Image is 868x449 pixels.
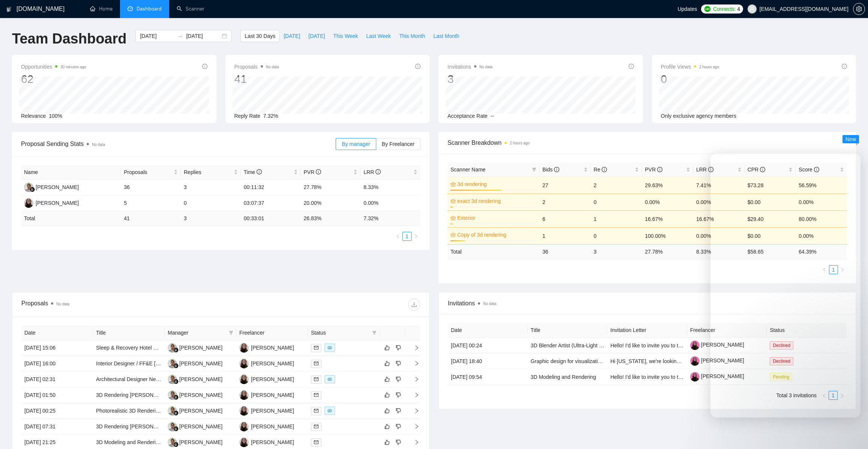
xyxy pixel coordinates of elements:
button: dislike [394,375,403,384]
span: [DATE] [308,32,325,40]
img: HM [168,359,177,368]
div: 62 [21,72,86,86]
span: This Month [399,32,425,40]
span: -- [491,113,494,119]
td: 3D Blender Artist (Ultra‑Light Cubemap Scene for three.js) [528,338,608,353]
td: 41 [121,211,181,226]
span: Updates [677,6,697,12]
td: 27 [539,177,591,194]
button: like [383,359,392,368]
span: No data [266,65,279,69]
button: Last 30 Days [240,30,279,42]
div: [PERSON_NAME] [251,359,294,368]
img: MY [239,359,249,368]
a: MY[PERSON_NAME] [239,344,294,350]
div: [PERSON_NAME] [251,438,294,446]
span: Bids [542,167,559,173]
span: dislike [396,439,401,445]
td: 7.32 % [360,211,420,226]
a: 3D Rendering [PERSON_NAME] – New Construction Home (DWG Files) [96,392,266,398]
div: [PERSON_NAME] [179,407,222,415]
button: setting [853,3,865,15]
img: HM [168,390,177,400]
span: right [408,392,419,398]
td: Interior Designer / FF&E Specialist – Furniture Layout, Measurements & 3D Renders [93,356,165,372]
span: right [408,361,419,366]
span: filter [532,167,536,172]
button: download [408,299,420,311]
a: MY[PERSON_NAME] [239,407,294,413]
th: Freelancer [687,323,767,338]
td: 29.63% [642,177,693,194]
td: 00:11:32 [241,180,301,195]
a: Interior Designer / FF&E [PERSON_NAME] – Furniture Layout, Measurements & 3D Renders [96,360,314,366]
a: 1 [403,232,411,240]
a: Exterior [457,214,535,222]
span: like [384,439,390,445]
button: This Month [395,30,429,42]
span: right [408,377,419,382]
span: Manager [168,329,226,337]
td: 0.00% [693,227,745,244]
th: Title [528,323,608,338]
span: crown [451,198,456,204]
span: to [177,33,183,39]
div: [PERSON_NAME] [251,422,294,431]
th: Manager [165,326,236,340]
div: [PERSON_NAME] [179,438,222,446]
span: filter [229,330,233,335]
td: 27.78% [301,180,361,195]
span: This Week [333,32,358,40]
span: filter [372,330,377,335]
th: Name [21,165,121,180]
span: eye [327,408,332,413]
a: exact 3d rendering [457,197,535,205]
time: 2 hours ago [699,65,719,69]
span: dislike [396,360,401,366]
div: [PERSON_NAME] [251,391,294,399]
span: No data [483,302,496,306]
span: Dashboard [137,6,162,12]
span: Last 30 Days [245,32,275,40]
td: 1 [591,210,642,227]
img: gigradar-bm.png [173,395,179,400]
span: mail [314,377,318,381]
a: 3D Blender Artist (Ultra‑Light Cubemap Scene for three.js) [531,342,666,348]
span: dislike [396,392,401,398]
span: Scanner Name [451,167,485,173]
td: 20.00% [301,195,361,211]
td: 8.33 % [693,244,745,259]
span: LRR [363,169,381,175]
td: [DATE] 00:24 [448,338,528,353]
span: mail [314,361,318,366]
span: No data [56,302,69,306]
td: 5 [121,195,181,211]
td: 0.00% [693,194,745,210]
span: LRR [696,167,713,173]
a: [PERSON_NAME] [690,373,744,379]
th: Freelancer [236,326,308,340]
a: 3D Modeling and Rendering [531,374,596,380]
span: right [408,345,419,350]
img: c1ayJZLtuG-hB8oxsjfw-5HUej9MtKSkSfEBozSL-6OfdPbkfZwwWqaPNrHx-6mRSv [690,372,700,381]
span: Status [311,329,369,337]
span: info-circle [375,169,381,174]
span: crown [451,182,456,187]
span: 100% [49,113,62,119]
span: mail [314,424,318,429]
td: 26.83 % [301,211,361,226]
span: info-circle [554,167,559,172]
img: MY [239,390,249,400]
img: MY [239,422,249,431]
td: 3D Rendering Specialist – New Construction Home (DWG Files) [93,387,165,403]
span: filter [371,327,378,338]
img: HM [168,438,177,447]
button: right [411,232,420,241]
span: Replies [184,168,232,176]
time: 2 hours ago [510,141,530,145]
div: 41 [234,72,279,86]
span: like [384,408,390,414]
td: 27.78 % [642,244,693,259]
button: Last Month [429,30,463,42]
td: 3 [181,180,241,195]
